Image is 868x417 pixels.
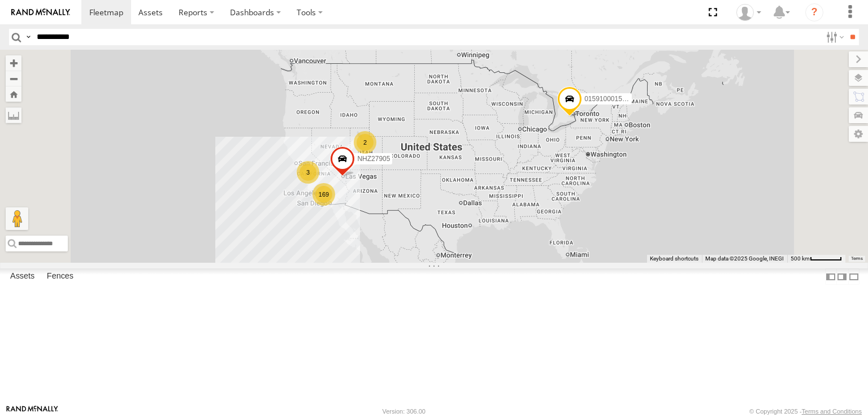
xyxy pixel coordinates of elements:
[849,126,868,142] label: Map Settings
[836,268,848,285] label: Dock Summary Table to the Right
[383,408,426,415] div: Version: 306.00
[851,256,863,260] a: Terms (opens in new tab)
[825,268,836,285] label: Dock Summary Table to the Left
[584,95,641,103] span: 015910001545733
[354,131,376,154] div: 2
[791,255,810,262] span: 500 km
[848,268,860,285] label: Hide Summary Table
[732,4,765,21] div: Zulema McIntosch
[24,29,33,45] label: Search Query
[6,107,21,123] label: Measure
[749,408,862,415] div: © Copyright 2025 -
[41,269,79,285] label: Fences
[6,207,28,230] button: Drag Pegman onto the map to open Street View
[805,3,823,21] i: ?
[802,408,862,415] a: Terms and Conditions
[11,8,70,16] img: rand-logo.svg
[297,161,319,184] div: 3
[6,71,21,86] button: Zoom out
[357,155,390,163] span: NHZ27905
[650,255,698,263] button: Keyboard shortcuts
[705,255,784,262] span: Map data ©2025 Google, INEGI
[787,255,845,263] button: Map Scale: 500 km per 53 pixels
[313,183,335,206] div: 169
[6,55,21,71] button: Zoom in
[6,406,58,417] a: Visit our Website
[6,86,21,102] button: Zoom Home
[822,29,846,45] label: Search Filter Options
[5,269,40,285] label: Assets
